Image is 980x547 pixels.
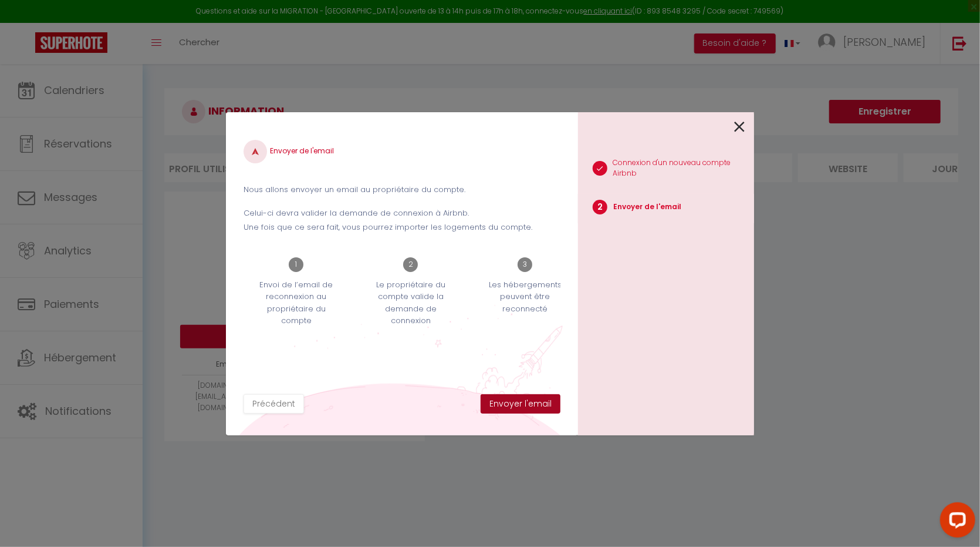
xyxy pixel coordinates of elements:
[289,257,303,272] span: 1
[593,200,607,214] span: 2
[244,207,560,219] p: Celui-ci devra valider la demande de connexion à Airbnb.
[366,279,456,327] p: Le propriétaire du compte valide la demande de connexion
[244,140,560,163] h4: Envoyer de l'email
[244,222,560,233] p: Une fois que ce sera fait, vous pourrez importer les logements du compte.
[244,394,304,414] button: Précédent
[613,202,681,213] p: Envoyer de l'email
[518,257,532,272] span: 3
[480,279,570,315] p: Les hébergements peuvent être reconnecté
[251,279,342,327] p: Envoi de l’email de reconnexion au propriétaire du compte
[244,184,560,196] p: Nous allons envoyer un email au propriétaire du compte.
[613,157,755,180] p: Connexion d'un nouveau compte Airbnb
[931,498,980,547] iframe: LiveChat chat widget
[481,394,560,414] button: Envoyer l'email
[403,257,418,272] span: 2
